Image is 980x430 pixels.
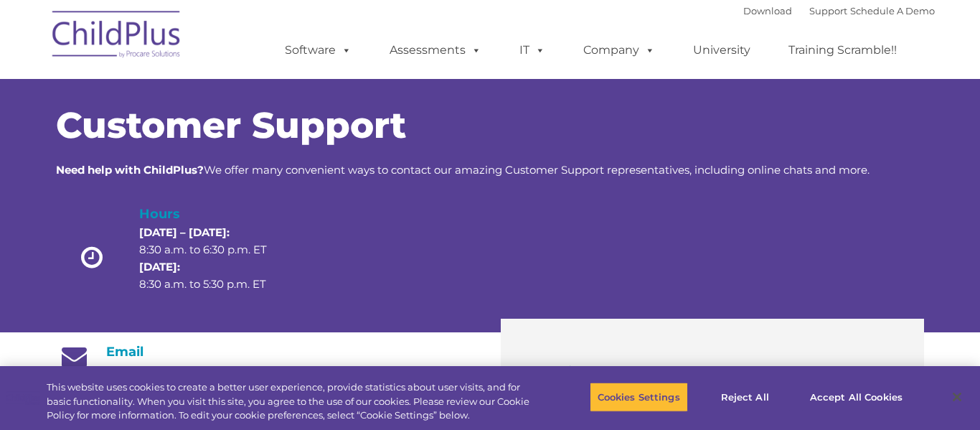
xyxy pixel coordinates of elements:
p: 8:30 a.m. to 6:30 p.m. ET 8:30 a.m. to 5:30 p.m. ET [139,224,291,293]
a: Support [809,5,847,17]
a: Schedule A Demo [850,5,935,17]
a: Company [569,36,669,65]
h4: Hours [139,204,291,224]
a: Download [743,5,792,17]
font: | [743,5,935,17]
a: Software [270,36,366,65]
strong: [DATE]: [139,260,180,274]
a: Training Scramble!! [774,36,911,65]
span: Customer Support [56,103,406,147]
div: This website uses cookies to create a better user experience, provide statistics about user visit... [47,380,539,423]
a: Assessments [375,36,496,65]
a: IT [505,36,560,65]
strong: Need help with ChildPlus? [56,163,204,177]
span: Need live support? We’re here to help! [526,364,783,380]
strong: [DATE] – [DATE]: [139,225,230,239]
span: We offer many convenient ways to contact our amazing Customer Support representatives, including ... [56,163,870,177]
button: Close [941,381,973,413]
button: Accept All Cookies [802,382,910,412]
a: University [679,36,765,65]
button: Reject All [700,382,790,412]
img: ChildPlus by Procare Solutions [45,1,189,73]
button: Cookies Settings [590,382,688,412]
h4: Email [56,344,479,360]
